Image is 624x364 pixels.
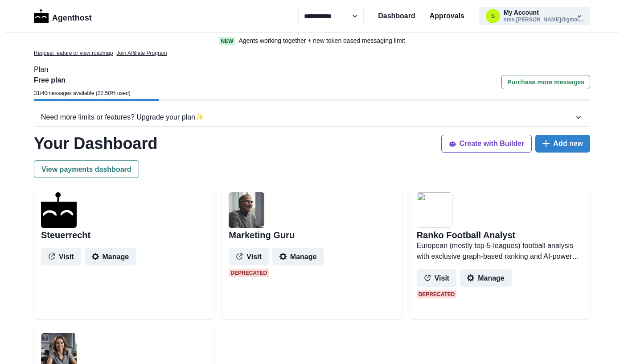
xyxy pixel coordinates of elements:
[229,269,269,277] span: Deprecated
[229,230,295,240] h2: Marketing Guru
[417,230,516,240] h2: Ranko Football Analyst
[41,112,574,123] div: Need more limits or features? Upgrade your plan ✨
[34,8,92,24] a: LogoAgenthost
[200,36,424,45] a: NewAgents working together + new token based messaging limit
[430,11,464,21] a: Approvals
[229,192,264,228] img: user%2F1403%2F2741d179-90e3-44f6-be98-795023708145
[85,248,136,265] button: Manage
[52,8,92,24] p: Agenthost
[501,75,590,99] a: Purchase more messages
[34,49,113,57] a: Request feature or view roadmap
[417,192,452,228] img: user%2F1403%2Ff5a8ab6c-de74-4a7b-a08e-8f551ea614c9
[34,9,49,23] img: Logo
[41,248,81,265] button: Visit
[34,160,139,178] button: View payments dashboard
[116,49,167,57] a: Join Affiliate Program
[34,89,131,97] p: 31 / 40 messages available ( 22.50 % used)
[417,240,583,262] p: European (mostly top-5-leagues) football analysis with exclusive graph-based ranking and AI-power...
[535,135,590,153] button: Add new
[34,108,590,126] button: Need more limits or features? Upgrade your plan✨
[501,75,590,89] button: Purchase more messages
[41,230,90,240] h2: Steuerrecht
[238,36,405,45] p: Agents working together + new token based messaging limit
[441,135,532,153] button: Create with Builder
[34,64,590,75] p: Plan
[479,7,590,25] button: sten.ruediger@gmail.comMy Accountsten.[PERSON_NAME]@gmai...
[378,11,415,21] a: Dashboard
[34,75,131,86] p: Free plan
[417,269,457,287] button: Visit
[272,248,324,265] button: Manage
[460,269,512,287] button: Manage
[219,37,235,45] span: New
[34,134,157,153] h1: Your Dashboard
[229,248,269,265] button: Visit
[41,192,77,228] img: agenthostmascotdark.ico
[417,290,457,298] span: Deprecated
